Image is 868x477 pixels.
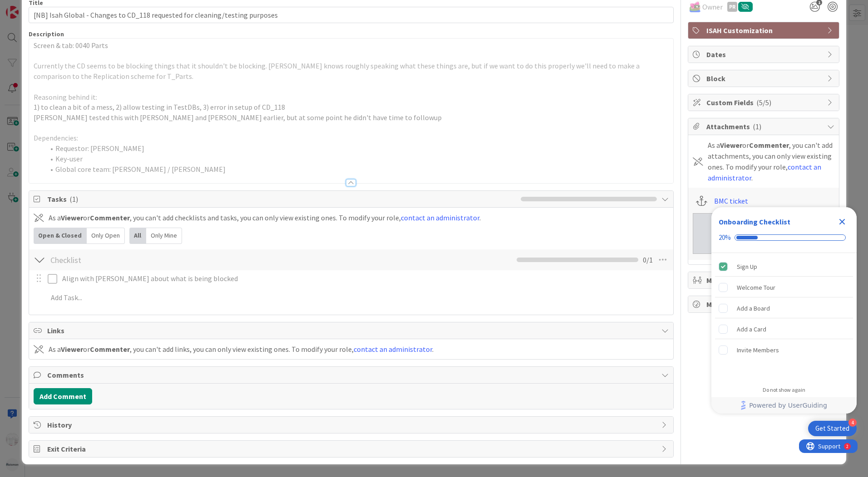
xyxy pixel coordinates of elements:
[706,275,823,286] span: Mirrors
[702,1,723,12] span: Owner
[756,98,771,107] span: ( 5/5 )
[44,154,669,164] li: Key-user
[711,253,857,380] div: Checklist items
[47,252,252,268] input: Add Checklist...
[61,213,83,222] b: Viewer
[47,370,657,380] span: Comments
[643,254,653,265] span: 0 / 1
[706,25,823,36] span: ISAH Customization
[34,113,442,122] span: [PERSON_NAME] tested this with [PERSON_NAME] and [PERSON_NAME] earlier, but at some point he didn...
[848,419,857,427] div: 4
[715,277,853,297] div: Welcome Tour is incomplete.
[815,424,849,433] div: Get Started
[34,41,108,50] span: Screen & tab: 0040 Parts
[715,319,853,339] div: Add a Card is incomplete.
[62,273,667,284] p: Align with [PERSON_NAME] about what is being blocked
[44,143,669,154] li: Requestor: [PERSON_NAME]
[34,61,669,81] p: Currently the CD seems to be blocking things that it shouldn't be blocking. [PERSON_NAME] knows r...
[719,216,790,227] div: Onboarding Checklist
[34,102,285,112] span: 1) to clean a bit of a mess, 2) allow testing in TestDBs, 3) error in setup of CD_118
[715,340,853,360] div: Invite Members is incomplete.
[354,345,432,354] a: contact an administrator
[715,298,853,318] div: Add a Board is incomplete.
[720,141,742,150] b: Viewer
[706,299,823,310] span: Metrics
[90,345,130,354] b: Commenter
[706,49,823,60] span: Dates
[47,419,657,430] span: History
[690,1,700,12] img: JK
[737,261,757,272] div: Sign Up
[69,195,78,204] span: ( 1 )
[44,164,669,175] li: Global core team: [PERSON_NAME] / [PERSON_NAME]
[737,324,766,335] div: Add a Card
[47,194,516,204] span: Tasks
[835,214,849,229] div: Close Checklist
[49,344,434,355] div: As a or , you can't add links, you can only view existing ones. To modify your role, .
[47,325,657,336] span: Links
[763,386,805,394] div: Do not show again
[34,228,87,244] div: Open & Closed
[719,234,731,242] div: 20%
[34,133,669,143] p: Dependencies:
[727,2,737,12] div: PR
[749,400,827,411] span: Powered by UserGuiding
[808,421,857,436] div: Open Get Started checklist, remaining modules: 4
[715,257,853,277] div: Sign Up is complete.
[737,282,775,293] div: Welcome Tour
[47,443,657,454] span: Exit Criteria
[34,92,669,102] p: Reasoning behind it:
[49,212,481,223] div: As a or , you can't add checklists and tasks, you can only view existing ones. To modify your rol...
[706,73,823,84] span: Block
[716,397,852,414] a: Powered by UserGuiding
[19,1,41,12] span: Support
[711,397,857,414] div: Footer
[706,97,823,108] span: Custom Fields
[90,213,130,222] b: Commenter
[47,4,49,11] div: 2
[737,303,770,314] div: Add a Board
[29,7,674,23] input: type card name here...
[749,141,789,150] b: Commenter
[711,207,857,414] div: Checklist Container
[34,388,92,404] button: Add Comment
[719,234,849,242] div: Checklist progress: 20%
[401,213,479,222] a: contact an administrator
[61,345,83,354] b: Viewer
[737,345,779,355] div: Invite Members
[87,228,125,244] div: Only Open
[29,30,64,38] span: Description
[706,121,823,132] span: Attachments
[129,228,146,244] div: All
[708,140,834,183] div: As a or , you can't add attachments, you can only view existing ones. To modify your role, .
[753,122,761,131] span: ( 1 )
[714,195,748,206] a: BMC ticket
[146,228,182,244] div: Only Mine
